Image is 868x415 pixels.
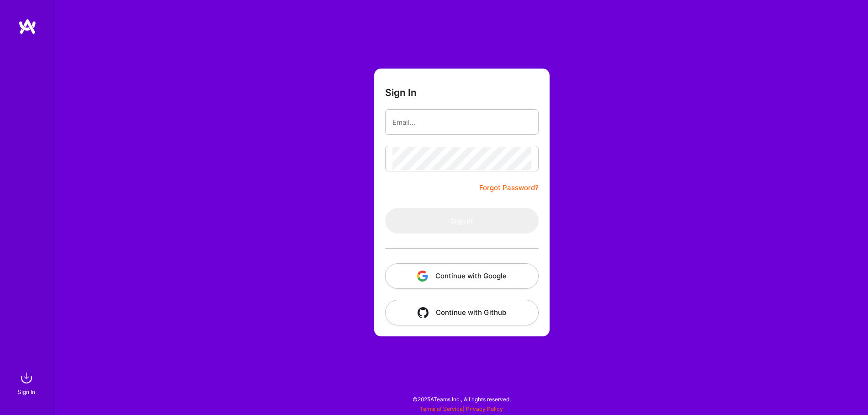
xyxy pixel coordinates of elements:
[17,369,36,387] img: sign in
[18,18,37,35] img: logo
[385,300,539,325] button: Continue with Github
[385,87,417,98] h3: Sign In
[55,388,868,410] div: © 2025 ATeams Inc., All rights reserved.
[466,405,503,412] a: Privacy Policy
[420,405,503,412] span: |
[418,307,429,318] img: icon
[385,208,539,234] button: Sign In
[417,271,428,282] img: icon
[392,111,531,134] input: Email...
[420,405,463,412] a: Terms of Service
[479,182,539,193] a: Forgot Password?
[18,387,35,397] div: Sign In
[19,369,36,397] a: sign inSign In
[385,263,539,289] button: Continue with Google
